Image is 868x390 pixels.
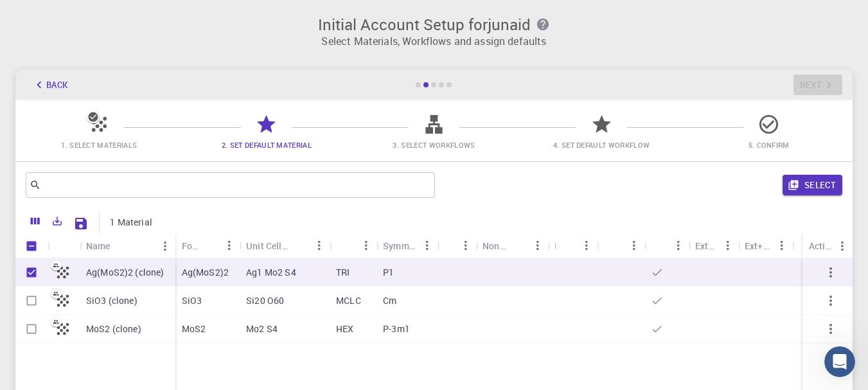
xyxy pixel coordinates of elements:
[483,233,507,258] div: Non-periodic
[86,294,137,307] p: SiO3 (clone)
[695,233,718,258] div: Ext+lnk
[48,233,80,258] div: Icon
[246,233,288,258] div: Unit Cell Formula
[182,323,206,335] p: MoS2
[86,233,111,258] div: Name
[68,211,94,236] button: Save Explorer Settings
[23,33,845,49] p: Select Materials, Workflows and assign defaults
[745,233,772,258] div: Ext+web
[556,235,576,256] button: Sort
[383,266,394,279] p: P1
[309,235,330,256] button: Menu
[86,266,164,279] p: Ag(MoS2)2 (clone)
[783,175,842,195] button: Select
[240,233,330,258] div: Unit Cell Formula
[383,323,410,335] p: P-3m1
[393,140,475,150] span: 3. Select Workflows
[336,266,350,279] p: TRI
[444,235,465,256] button: Sort
[246,266,296,279] p: Ag1 Mo2 S4
[576,235,597,256] button: Menu
[507,235,527,256] button: Sort
[356,235,376,256] button: Menu
[246,323,278,335] p: Mo2 S4
[738,233,792,258] div: Ext+web
[832,236,853,256] button: Menu
[748,140,790,150] span: 5. Confirm
[61,140,137,150] span: 1. Select Materials
[809,233,832,258] div: Actions
[182,266,229,279] p: Ag(MoS2)2
[548,233,597,258] div: Default
[336,323,353,335] p: HEX
[476,233,548,258] div: Non-periodic
[824,346,855,377] iframe: Intercom live chat
[376,233,438,258] div: Symmetry
[651,235,671,256] button: Sort
[383,233,417,258] div: Symmetry
[246,294,284,307] p: Si20 O60
[383,294,396,307] p: Cm
[86,323,141,335] p: MoS2 (clone)
[438,233,476,258] div: Tags
[772,235,792,256] button: Menu
[155,236,175,256] button: Menu
[46,211,68,231] button: Export
[624,235,644,256] button: Menu
[222,140,312,150] span: 2. Set Default Material
[182,294,202,307] p: SiO3
[23,15,845,33] h3: Initial Account Setup for junaid
[336,294,361,307] p: MCLC
[24,211,46,231] button: Columns
[597,233,644,258] div: Shared
[689,233,738,258] div: Ext+lnk
[527,235,548,256] button: Menu
[199,235,219,256] button: Sort
[80,233,175,258] div: Name
[553,140,650,150] span: 4. Set Default Workflow
[182,233,199,258] div: Formula
[417,235,438,256] button: Menu
[111,236,131,256] button: Sort
[668,235,689,256] button: Menu
[644,233,689,258] div: Public
[288,235,309,256] button: Sort
[802,233,853,258] div: Actions
[175,233,240,258] div: Formula
[110,216,152,229] p: 1 Material
[456,235,476,256] button: Menu
[718,235,738,256] button: Menu
[603,235,624,256] button: Sort
[26,75,75,95] button: Back
[336,235,357,256] button: Sort
[330,233,376,258] div: Lattice
[219,235,240,256] button: Menu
